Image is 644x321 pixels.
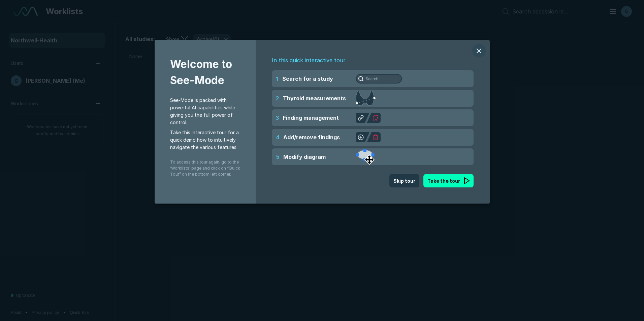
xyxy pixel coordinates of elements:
[283,114,339,122] span: Finding management
[276,94,279,102] span: 2
[155,40,490,204] div: modal
[272,56,474,66] span: In this quick interactive tour
[356,149,375,165] img: Modify diagram
[356,113,381,123] img: Finding management
[389,174,419,187] button: Skip tour
[170,97,240,126] span: See-Mode is packed with powerful AI capabilities while giving you the full power of control.
[276,153,279,161] span: 5
[276,114,279,122] span: 3
[170,129,240,151] span: Take this interactive tour for a quick demo how to intuitively navigate the various features.
[170,154,240,177] span: To access this tour again, go to the ‘Worklists’ page and click on “Quick Tour” on the bottom lef...
[356,91,376,106] img: Thyroid measurements
[276,75,278,83] span: 1
[170,56,240,97] span: Welcome to See-Mode
[282,75,333,83] span: Search for a study
[283,94,346,102] span: Thyroid measurements
[276,133,279,141] span: 4
[423,174,474,187] button: Take the tour
[356,74,402,84] img: Search for a study
[283,133,340,141] span: Add/remove findings
[283,153,326,161] span: Modify diagram
[356,132,381,142] img: Add/remove findings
